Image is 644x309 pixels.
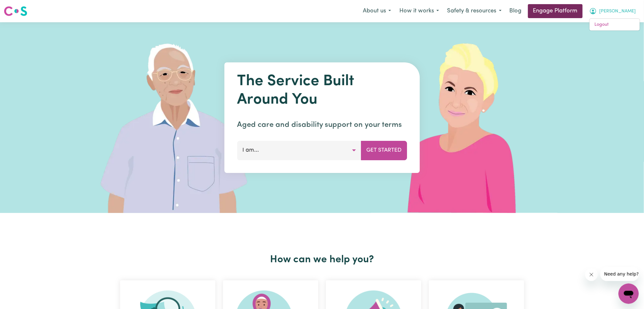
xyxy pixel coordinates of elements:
[528,4,583,18] a: Engage Platform
[619,284,639,304] iframe: Button to launch messaging window
[600,267,639,281] iframe: Message from company
[4,5,27,17] img: Careseekers logo
[4,4,27,18] a: Careseekers logo
[585,268,598,281] iframe: Close message
[359,4,395,18] button: About us
[395,4,443,18] button: How it works
[600,8,636,15] span: [PERSON_NAME]
[506,4,525,18] a: Blog
[237,72,407,109] h1: The Service Built Around You
[361,141,407,160] button: Get Started
[116,254,528,266] h2: How can we help you?
[237,119,407,131] p: Aged care and disability support on your terms
[590,19,640,31] a: Logout
[589,18,640,31] div: My Account
[237,141,361,160] button: I am...
[443,4,506,18] button: Safety & resources
[585,4,640,18] button: My Account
